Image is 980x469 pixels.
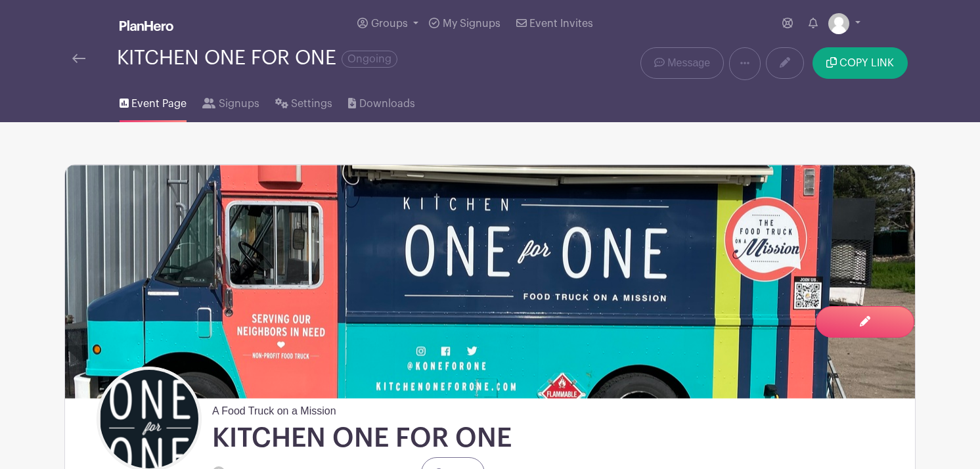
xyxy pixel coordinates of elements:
[359,96,415,112] span: Downloads
[219,96,259,112] span: Signups
[667,55,710,71] span: Message
[212,422,512,455] h1: KITCHEN ONE FOR ONE
[202,80,259,122] a: Signups
[72,54,85,63] img: back-arrow-29a5d9b10d5bd6ae65dc969a981735edf675c4d7a1fe02e03b50dbd4ba3cdb55.svg
[529,18,593,29] span: Event Invites
[212,398,336,419] span: A Food Truck on a Mission
[640,47,724,79] a: Message
[342,51,397,68] span: Ongoing
[100,370,198,468] img: Black%20Verticle%20KO4O%202.png
[371,18,408,29] span: Groups
[65,165,915,398] img: IMG_9124.jpeg
[839,58,894,68] span: COPY LINK
[275,80,332,122] a: Settings
[443,18,501,29] span: My Signups
[813,47,908,79] button: COPY LINK
[828,13,849,34] img: default-ce2991bfa6775e67f084385cd625a349d9dcbb7a52a09fb2fda1e96e2d18dcdb.png
[120,20,173,31] img: logo_white-6c42ec7e38ccf1d336a20a19083b03d10ae64f83f12c07503d8b9e83406b4c7d.svg
[291,96,332,112] span: Settings
[120,80,187,122] a: Event Page
[117,47,397,69] div: KITCHEN ONE FOR ONE
[131,96,187,112] span: Event Page
[348,80,414,122] a: Downloads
